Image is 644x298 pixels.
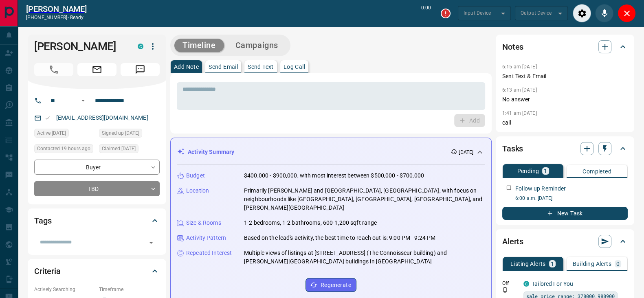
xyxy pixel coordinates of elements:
p: Follow up Reminder [515,184,566,193]
p: Size & Rooms [186,219,221,227]
div: Notes [502,37,628,57]
div: Mute [595,4,613,22]
p: Completed [582,169,611,174]
p: Pending [517,168,539,174]
p: 0:00 [421,4,431,22]
p: 6:13 am [DATE] [502,87,537,93]
div: Tue Oct 14 2025 [99,129,160,140]
div: Buyer [34,160,160,175]
div: TBD [34,181,160,196]
div: Tasks [502,139,628,158]
button: Regenerate [306,278,356,292]
h2: Notes [502,40,523,53]
span: Message [121,63,160,76]
p: Off [502,280,519,287]
p: Listing Alerts [510,261,546,267]
a: [EMAIL_ADDRESS][DOMAIN_NAME] [56,114,148,121]
p: 1-2 bedrooms, 1-2 bathrooms, 600-1,200 sqft range [244,219,377,227]
h1: [PERSON_NAME] [34,40,125,53]
div: condos.ca [138,44,143,49]
div: Wed Oct 15 2025 [34,144,95,156]
button: Open [145,237,157,248]
p: Based on the lead's activity, the best time to reach out is: 9:00 PM - 9:24 PM [244,234,435,242]
svg: Push Notification Only [502,287,508,293]
div: Criteria [34,261,160,281]
div: condos.ca [523,281,529,287]
p: 1 [551,261,554,267]
a: Tailored For You [532,280,573,287]
p: Repeated Interest [186,249,232,257]
p: Activity Summary [188,148,234,156]
p: Log Call [284,64,305,70]
p: Send Text [248,64,274,70]
p: [DATE] [459,149,473,156]
p: Add Note [174,64,199,70]
div: Wed Oct 15 2025 [99,144,160,156]
button: Campaigns [227,39,286,52]
span: Contacted 19 hours ago [37,145,90,153]
p: Location [186,186,209,195]
p: $400,000 - $900,000, with most interest between $500,000 - $700,000 [244,171,424,180]
div: Tue Oct 14 2025 [34,129,95,140]
div: Activity Summary[DATE] [177,145,485,160]
span: Signed up [DATE] [102,129,139,137]
div: Tags [34,211,160,230]
p: Sent Text & Email [502,72,628,81]
p: Timeframe: [99,286,160,293]
span: ready [70,15,84,20]
div: Close [618,4,636,22]
h2: Tasks [502,142,523,155]
p: Actively Searching: [34,286,95,293]
p: 1 [544,168,547,174]
p: Send Email [209,64,238,70]
div: Audio Settings [573,4,591,22]
button: Open [78,96,88,105]
a: [PERSON_NAME] [26,4,87,14]
p: [PHONE_NUMBER] - [26,14,87,21]
span: Claimed [DATE] [102,145,136,153]
button: New Task [502,207,628,220]
p: 6:15 am [DATE] [502,64,537,70]
button: Timeline [174,39,224,52]
span: Call [34,63,73,76]
div: Alerts [502,232,628,251]
p: No answer [502,95,628,104]
svg: Email Valid [45,115,51,121]
p: Multiple views of listings at [STREET_ADDRESS] (The Connoisseur building) and [PERSON_NAME][GEOGR... [244,249,485,266]
p: Primarily [PERSON_NAME] and [GEOGRAPHIC_DATA], [GEOGRAPHIC_DATA], with focus on neighbourhoods li... [244,186,485,212]
p: Budget [186,171,205,180]
p: Building Alerts [573,261,611,267]
h2: Tags [34,214,51,227]
p: 6:00 a.m. [DATE] [515,195,628,202]
p: 1:41 am [DATE] [502,110,537,116]
span: Email [77,63,116,76]
p: 0 [616,261,620,267]
p: Activity Pattern [186,234,226,242]
h2: Alerts [502,235,523,248]
p: call [502,118,628,127]
span: Active [DATE] [37,129,66,137]
h2: Criteria [34,265,61,278]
